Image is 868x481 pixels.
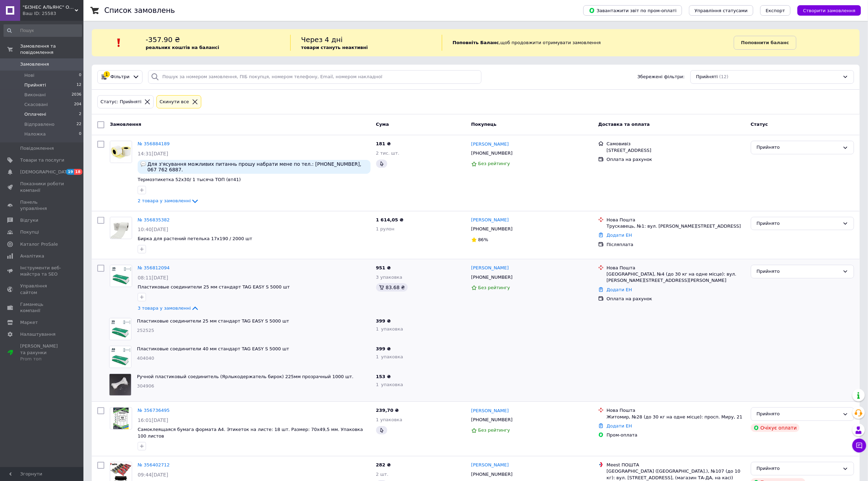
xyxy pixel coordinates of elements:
[110,265,132,287] a: Фото товару
[99,98,143,106] div: Статус: Прийняті
[607,265,745,271] div: Нова Пошта
[376,374,391,379] span: 153 ₴
[607,156,745,163] div: Оплата на рахунок
[138,427,363,439] a: Самоклеящаяся бумага формата А4. Этикеток на листе: 18 шт. Размер: 70х49,5 мм. Упаковка 100 листов
[607,407,745,414] div: Нова Пошта
[741,40,789,45] b: Поповнити баланс
[471,408,509,414] a: [PERSON_NAME]
[757,465,840,472] div: Прийнято
[138,305,191,311] span: 3 товара у замовленні
[376,354,403,359] span: 1 упаковка
[470,225,514,234] div: [PHONE_NUMBER]
[138,217,170,222] a: № 356835382
[110,141,132,163] img: Фото товару
[138,472,168,478] span: 09:44[DATE]
[757,220,840,227] div: Прийнято
[442,35,734,51] div: , щоб продовжити отримувати замовлення
[20,199,64,212] span: Панель управління
[138,417,168,423] span: 16:01[DATE]
[607,233,632,238] a: Додати ЕН
[757,144,840,151] div: Прийнято
[146,45,219,50] b: реальних коштів на балансі
[137,346,289,351] a: Пластиковые соединители 40 мм стандарт TAG EASY S 5000 шт
[638,74,685,80] span: Збережені фільтри:
[607,296,745,302] div: Оплата на рахунок
[470,149,514,158] div: [PHONE_NUMBER]
[598,122,650,127] span: Доставка та оплата
[148,70,481,84] input: Пошук за номером замовлення, ПІБ покупця, номером телефону, Email, номером накладної
[111,217,131,239] img: Фото товару
[695,8,748,13] span: Управління статусами
[376,217,404,222] span: 1 614,05 ₴
[376,326,403,332] span: 1 упаковка
[23,10,83,17] div: Ваш ID: 25583
[76,82,81,88] span: 12
[74,101,81,108] span: 204
[471,217,509,223] a: [PERSON_NAME]
[20,319,38,326] span: Маркет
[470,273,514,282] div: [PHONE_NUMBER]
[140,161,146,167] img: :speech_balloon:
[20,331,56,337] span: Налаштування
[20,229,39,235] span: Покупці
[607,468,745,481] div: [GEOGRAPHIC_DATA] ([GEOGRAPHIC_DATA].), №107 (до 10 кг): вул. [STREET_ADDRESS], (магазин ТА-ДА, н...
[147,161,368,172] span: Для з'ясування можливих питаннь прошу набрати мене по тел.: [PHONE_NUMBER], 067 762 6887.
[20,283,64,295] span: Управління сайтом
[138,408,170,413] a: № 356736495
[301,45,368,50] b: товари стануть неактивні
[376,141,391,146] span: 181 ₴
[20,253,44,259] span: Аналітика
[607,223,745,229] div: Трускавець, №1: вул. [PERSON_NAME][STREET_ADDRESS]
[376,408,399,413] span: 239,70 ₴
[766,8,785,13] span: Експорт
[138,265,170,270] a: № 356812094
[137,356,154,361] span: 404040
[376,283,408,292] div: 83.68 ₴
[111,74,130,80] span: Фільтри
[20,356,64,362] div: Prom топ
[138,305,199,311] a: 3 товара у замовленні
[20,43,83,56] span: Замовлення та повідомлення
[478,237,488,242] span: 86%
[376,275,403,280] span: 3 упаковка
[607,242,745,248] div: Післяплата
[790,8,861,13] a: Створити замовлення
[607,147,745,154] div: [STREET_ADDRESS]
[138,236,252,241] a: Бирка для растений петелька 17x190 / 2000 шт
[104,71,110,78] div: 1
[607,462,745,468] div: Meest ПОШТА
[607,271,745,284] div: [GEOGRAPHIC_DATA], №4 (до 30 кг на одне місце): вул. [PERSON_NAME][STREET_ADDRESS][PERSON_NAME]
[689,5,753,16] button: Управління статусами
[478,285,510,290] span: Без рейтингу
[376,462,391,467] span: 282 ₴
[138,177,241,182] a: Термоэтикетка 52x30/ 1 тысяча ТОП (вт41)
[20,145,54,152] span: Повідомлення
[74,169,82,175] span: 18
[79,72,81,79] span: 0
[471,462,509,468] a: [PERSON_NAME]
[104,6,175,15] h1: Список замовлень
[607,287,632,292] a: Додати ЕН
[138,198,191,203] span: 2 товара у замовленні
[113,408,129,429] img: Фото товару
[470,415,514,424] div: [PHONE_NUMBER]
[478,161,510,166] span: Без рейтингу
[137,374,354,379] a: Ручной пластиковый соединитель (Ярлыкодержатель бирок) 225мм прозрачный 1000 шт.
[110,265,132,287] img: Фото товару
[109,318,131,340] img: Фото товару
[23,4,75,10] span: "БІЗНЕС АЛЬЯНС" Офіційний постачальник витратних матеріалів та обладнання для торгівлі
[24,121,55,128] span: Відправлено
[376,382,403,387] span: 1 упаковка
[301,35,343,44] span: Через 4 дні
[376,346,391,351] span: 399 ₴
[760,5,791,16] button: Експорт
[376,318,391,324] span: 399 ₴
[376,122,389,127] span: Cума
[138,284,290,290] span: Пластиковые соединители 25 мм стандарт TAG EASY S 5000 шт
[453,40,499,45] b: Поповніть Баланс
[471,141,509,148] a: [PERSON_NAME]
[471,265,509,271] a: [PERSON_NAME]
[66,169,74,175] span: 19
[138,151,168,156] span: 14:31[DATE]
